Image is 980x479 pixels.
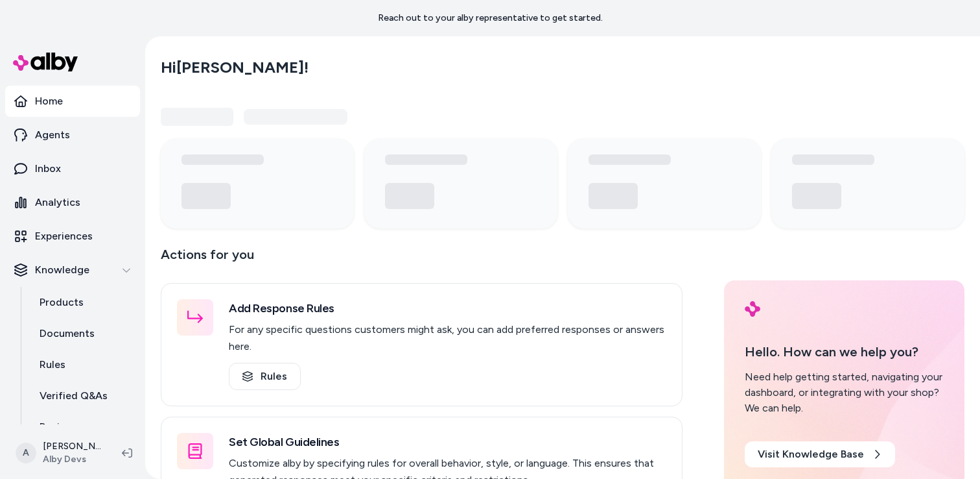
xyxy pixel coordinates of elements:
[35,262,89,278] p: Knowledge
[229,321,666,355] p: For any specific questions customers might ask, you can add preferred responses or answers here.
[8,432,111,474] button: A[PERSON_NAME]Alby Devs
[40,388,108,404] p: Verified Q&As
[745,342,944,362] p: Hello. How can we help you?
[40,326,95,341] p: Documents
[5,254,140,286] button: Knowledge
[745,369,944,416] div: Need help getting started, navigating your dashboard, or integrating with your shop? We can help.
[40,295,84,310] p: Products
[229,433,666,451] h3: Set Global Guidelines
[745,301,760,317] img: alby Logo
[35,161,61,177] p: Inbox
[5,153,140,184] a: Inbox
[35,93,63,109] p: Home
[745,441,895,467] a: Visit Knowledge Base
[35,127,70,143] p: Agents
[161,244,682,275] p: Actions for you
[40,357,65,373] p: Rules
[229,363,301,390] a: Rules
[35,195,80,210] p: Analytics
[16,443,36,463] span: A
[229,299,666,317] h3: Add Response Rules
[5,119,140,151] a: Agents
[27,411,140,443] a: Reviews
[43,453,101,466] span: Alby Devs
[378,12,603,25] p: Reach out to your alby representative to get started.
[5,187,140,218] a: Analytics
[35,228,93,244] p: Experiences
[27,349,140,380] a: Rules
[13,53,78,71] img: alby Logo
[5,86,140,117] a: Home
[40,419,79,435] p: Reviews
[43,440,101,453] p: [PERSON_NAME]
[5,221,140,252] a: Experiences
[27,287,140,318] a: Products
[161,58,309,77] h2: Hi [PERSON_NAME] !
[27,380,140,411] a: Verified Q&As
[27,318,140,349] a: Documents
